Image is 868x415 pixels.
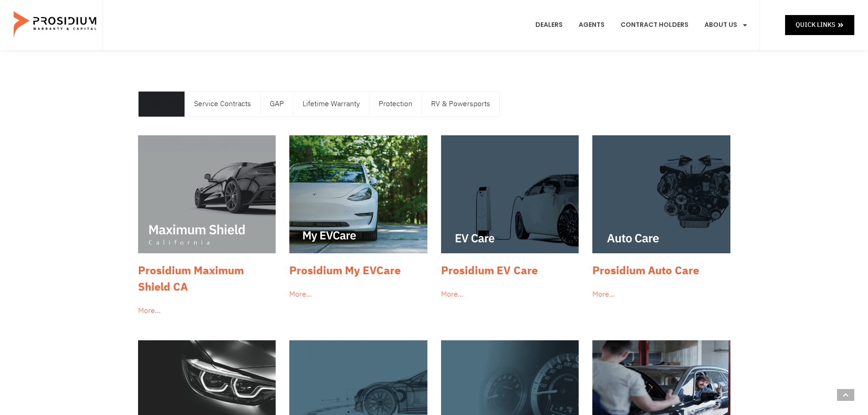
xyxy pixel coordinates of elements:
[422,92,499,117] a: RV & Powersports
[572,8,611,42] a: Agents
[785,15,854,35] a: Quick Links
[698,8,755,42] a: About Us
[796,19,835,31] span: Quick Links
[441,262,579,279] h3: Prosidium EV Care
[139,92,185,117] a: Show All
[437,131,584,306] a: Prosidium EV Care More…
[185,92,260,117] a: Service Contracts
[134,131,281,322] a: Prosidium Maximum Shield CA More…
[138,304,276,318] div: More…
[293,92,369,117] a: Lifetime Warranty
[289,262,427,279] h3: Prosidium My EVCare
[370,92,421,117] a: Protection
[261,92,293,117] a: GAP
[138,262,276,295] h3: Prosidium Maximum Shield CA
[441,288,579,301] div: More…
[139,92,499,117] nav: Menu
[588,131,735,306] a: Prosidium Auto Care More…
[592,288,730,301] div: More…
[289,288,427,301] div: More…
[529,8,755,42] nav: Menu
[285,131,432,306] a: Prosidium My EVCare More…
[614,8,695,42] a: Contract Holders
[592,262,730,279] h3: Prosidium Auto Care
[529,8,570,42] a: Dealers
